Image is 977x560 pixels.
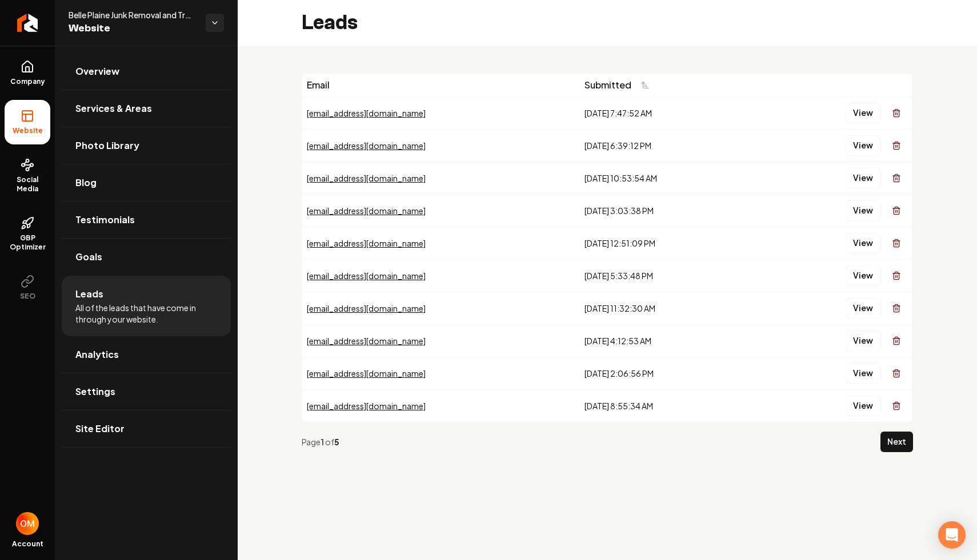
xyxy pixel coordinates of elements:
[62,239,231,275] a: Goals
[584,237,752,249] div: [DATE] 12:51:09 PM
[307,270,575,281] div: [EMAIL_ADDRESS][DOMAIN_NAME]
[75,176,97,190] span: Blog
[307,335,575,347] div: [EMAIL_ADDRESS][DOMAIN_NAME]
[15,292,40,301] span: SEO
[321,437,325,447] strong: 1
[584,75,656,95] button: Submitted
[307,237,575,249] div: [EMAIL_ADDRESS][DOMAIN_NAME]
[846,103,880,123] button: View
[75,213,135,227] span: Testimonials
[880,432,913,452] button: Next
[62,164,231,201] a: Blog
[16,512,39,535] button: Open user button
[584,78,631,92] span: Submitted
[5,233,50,252] span: GBP Optimizer
[5,265,50,310] button: SEO
[334,437,339,447] strong: 5
[584,303,752,314] div: [DATE] 11:32:30 AM
[5,51,50,95] a: Company
[846,298,880,319] button: View
[846,168,880,188] button: View
[62,53,231,90] a: Overview
[5,175,50,194] span: Social Media
[584,400,752,412] div: [DATE] 8:55:34 AM
[62,373,231,410] a: Settings
[75,385,115,398] span: Settings
[307,172,575,184] div: [EMAIL_ADDRESS][DOMAIN_NAME]
[62,127,231,164] a: Photo Library
[302,437,321,447] span: Page
[584,205,752,216] div: [DATE] 3:03:38 PM
[12,539,43,549] span: Account
[75,139,139,152] span: Photo Library
[846,396,880,416] button: View
[307,368,575,379] div: [EMAIL_ADDRESS][DOMAIN_NAME]
[62,90,231,127] a: Services & Areas
[846,233,880,253] button: View
[5,149,50,203] a: Social Media
[17,14,38,32] img: Rebolt Logo
[307,205,575,216] div: [EMAIL_ADDRESS][DOMAIN_NAME]
[75,102,152,115] span: Services & Areas
[584,172,752,184] div: [DATE] 10:53:54 AM
[846,363,880,384] button: View
[584,368,752,379] div: [DATE] 2:06:56 PM
[75,302,217,325] span: All of the leads that have come in through your website.
[62,336,231,373] a: Analytics
[62,202,231,238] a: Testimonials
[938,521,966,549] div: Open Intercom Messenger
[307,107,575,119] div: [EMAIL_ADDRESS][DOMAIN_NAME]
[584,107,752,119] div: [DATE] 7:47:52 AM
[846,331,880,351] button: View
[75,250,102,264] span: Goals
[62,410,231,447] a: Site Editor
[846,200,880,221] button: View
[69,21,197,37] span: Website
[69,9,197,21] span: Belle Plaine Junk Removal and Transport
[75,348,119,361] span: Analytics
[307,140,575,151] div: [EMAIL_ADDRESS][DOMAIN_NAME]
[6,77,50,86] span: Company
[75,287,103,301] span: Leads
[8,126,47,135] span: Website
[584,140,752,151] div: [DATE] 6:39:12 PM
[302,11,358,34] h2: Leads
[307,303,575,314] div: [EMAIL_ADDRESS][DOMAIN_NAME]
[307,400,575,412] div: [EMAIL_ADDRESS][DOMAIN_NAME]
[325,437,334,447] span: of
[75,65,119,78] span: Overview
[5,207,50,261] a: GBP Optimizer
[584,335,752,347] div: [DATE] 4:12:53 AM
[75,422,125,436] span: Site Editor
[846,135,880,156] button: View
[307,78,575,92] div: Email
[16,512,39,535] img: Omar Molai
[584,270,752,281] div: [DATE] 5:33:48 PM
[846,265,880,286] button: View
